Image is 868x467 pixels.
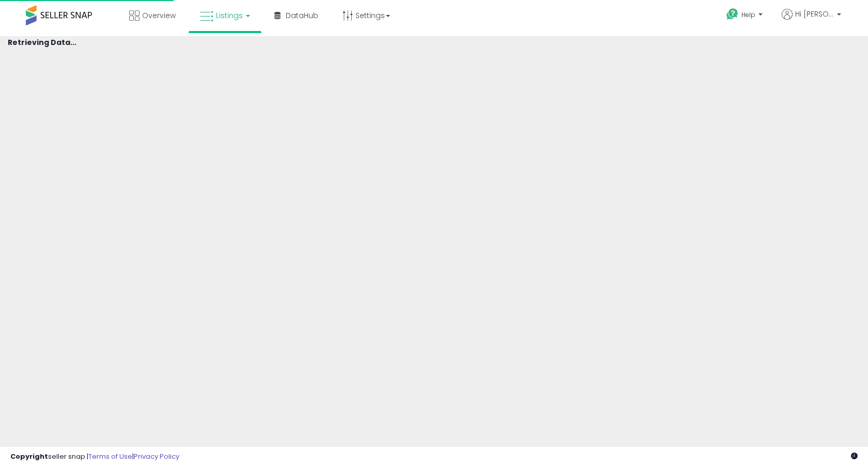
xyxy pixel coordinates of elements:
span: DataHub [286,10,318,21]
span: Help [741,10,755,19]
span: Listings [216,10,243,21]
h4: Retrieving Data... [8,39,860,46]
a: Privacy Policy [134,452,179,461]
a: Terms of Use [88,452,132,461]
div: seller snap | | [10,452,179,462]
i: Get Help [726,8,739,21]
span: Hi [PERSON_NAME] [795,9,834,19]
a: Hi [PERSON_NAME] [782,9,841,32]
strong: Copyright [10,452,48,461]
span: Overview [142,10,176,21]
